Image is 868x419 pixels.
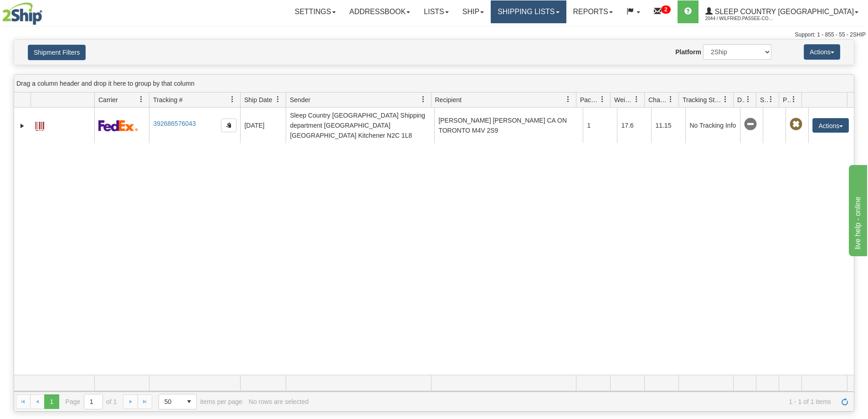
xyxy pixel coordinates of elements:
img: 2 - FedEx Express® [98,120,138,131]
a: Refresh [837,394,852,409]
div: No rows are selected [249,398,309,405]
span: Pickup Status [783,95,791,104]
a: Tracking # filter column settings [225,92,240,107]
button: Copy to clipboard [221,119,236,132]
a: Delivery Status filter column settings [740,92,756,107]
span: Weight [614,95,633,104]
span: Tracking Status [683,95,722,104]
span: Packages [580,95,599,104]
div: Support: 1 - 855 - 55 - 2SHIP [2,31,866,39]
span: 50 [164,397,176,406]
a: Pickup Status filter column settings [786,92,801,107]
a: Sleep Country [GEOGRAPHIC_DATA] 2044 / Wilfried.Passee-Coutrin [699,0,865,23]
a: Settings [288,0,343,23]
iframe: chat widget [847,163,867,256]
button: Actions [812,118,849,133]
a: Carrier filter column settings [134,92,149,107]
td: 1 [583,108,617,143]
a: Label [35,118,44,132]
span: Pickup Not Assigned [790,118,802,131]
span: select [182,394,196,409]
span: Page of 1 [66,394,117,409]
div: grid grouping header [14,75,854,93]
a: Ship Date filter column settings [270,92,286,107]
span: No Tracking Info [744,118,757,131]
a: Shipment Issues filter column settings [763,92,779,107]
a: Expand [18,121,27,130]
div: live help - online [7,5,84,16]
span: Sleep Country [GEOGRAPHIC_DATA] [713,8,854,16]
span: Recipient [435,95,462,104]
span: 2044 / Wilfried.Passee-Coutrin [705,14,774,23]
td: Sleep Country [GEOGRAPHIC_DATA] Shipping department [GEOGRAPHIC_DATA] [GEOGRAPHIC_DATA] Kitchener... [286,108,434,143]
a: Packages filter column settings [595,92,610,107]
button: Shipment Filters [28,45,86,60]
td: 17.6 [617,108,651,143]
span: Tracking # [153,95,183,104]
a: Lists [417,0,455,23]
span: Shipment Issues [760,95,768,104]
span: Carrier [98,95,118,104]
a: Recipient filter column settings [560,92,576,107]
a: Tracking Status filter column settings [718,92,733,107]
a: 2 [647,0,678,23]
a: Shipping lists [491,0,566,23]
td: 11.15 [651,108,685,143]
span: Page 1 [44,394,59,409]
td: No Tracking Info [685,108,740,143]
span: Delivery Status [737,95,745,104]
span: 1 - 1 of 1 items [315,398,831,405]
span: Sender [290,95,310,104]
td: [DATE] [240,108,286,143]
span: Ship Date [244,95,272,104]
img: logo2044.jpg [2,2,42,25]
a: Weight filter column settings [629,92,644,107]
button: Actions [804,44,840,60]
span: items per page [159,394,242,409]
a: Addressbook [343,0,417,23]
span: Page sizes drop down [159,394,197,409]
a: Reports [566,0,620,23]
label: Platform [675,47,701,57]
td: [PERSON_NAME] [PERSON_NAME] CA ON TORONTO M4V 2S9 [434,108,583,143]
span: Charge [648,95,668,104]
a: 392686576043 [153,120,195,127]
sup: 2 [661,5,671,14]
input: Page 1 [84,394,103,409]
a: Ship [456,0,491,23]
a: Charge filter column settings [663,92,678,107]
a: Sender filter column settings [416,92,431,107]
